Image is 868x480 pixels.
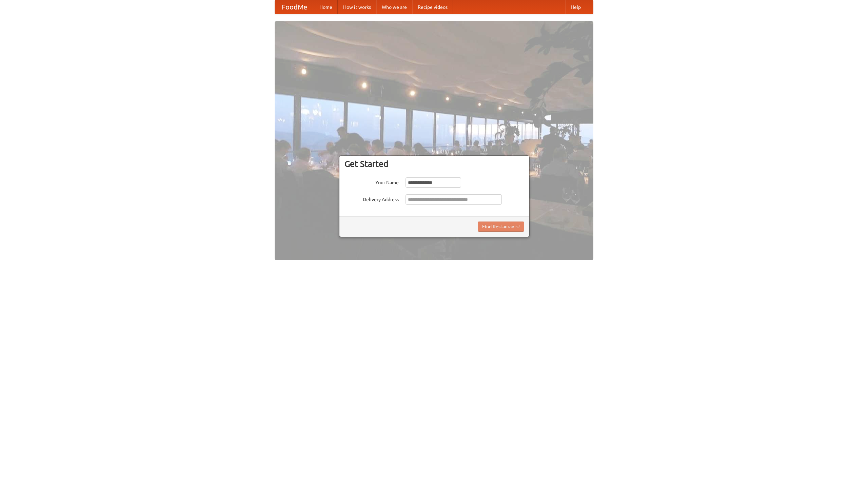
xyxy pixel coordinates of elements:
a: FoodMe [275,0,314,14]
a: Recipe videos [412,0,453,14]
a: How it works [338,0,376,14]
h3: Get Started [344,159,524,169]
button: Find Restaurants! [478,222,524,232]
label: Your Name [344,177,399,186]
label: Delivery Address [344,194,399,203]
a: Who we are [376,0,412,14]
a: Home [314,0,338,14]
a: Help [565,0,586,14]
